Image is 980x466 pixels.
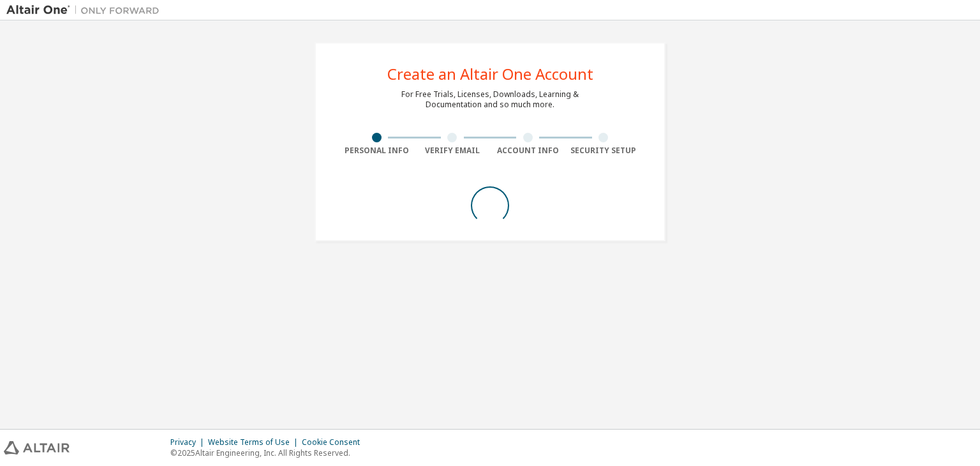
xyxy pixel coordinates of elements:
[170,447,367,458] p: © 2025 Altair Engineering, Inc. All Rights Reserved.
[566,146,642,156] div: Security Setup
[401,89,579,110] div: For Free Trials, Licenses, Downloads, Learning & Documentation and so much more.
[490,146,566,156] div: Account Info
[415,146,491,156] div: Verify Email
[170,437,208,447] div: Privacy
[6,4,166,17] img: Altair One
[208,437,302,447] div: Website Terms of Use
[339,146,415,156] div: Personal Info
[4,441,70,455] img: altair_logo.svg
[387,66,593,82] div: Create an Altair One Account
[302,437,367,447] div: Cookie Consent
